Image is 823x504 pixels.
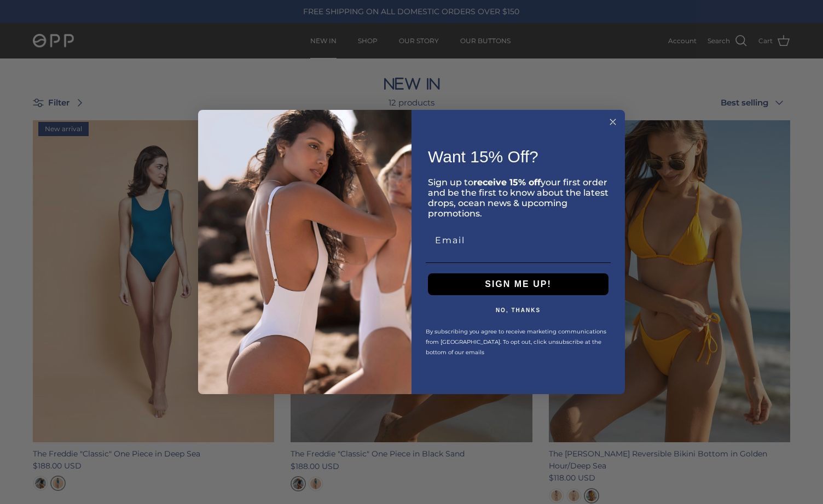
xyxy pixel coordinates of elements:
span: Sign up to your first order and be the first to know about the latest drops, ocean news & upcomin... [428,177,608,219]
input: Email [426,230,611,251]
button: SIGN ME UP! [428,273,608,295]
span: By subscribing you agree to receive marketing communications from [GEOGRAPHIC_DATA]. To opt out, ... [426,328,606,356]
img: 3ab39106-49ab-4770-be76-3140c6b82a4b.jpeg [198,110,411,394]
strong: receive 15% off [473,177,541,187]
button: Close dialog [606,115,619,128]
img: underline [426,262,611,263]
span: Want 15% Off? ​ [428,148,543,166]
button: NO, THANKS [426,306,611,314]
